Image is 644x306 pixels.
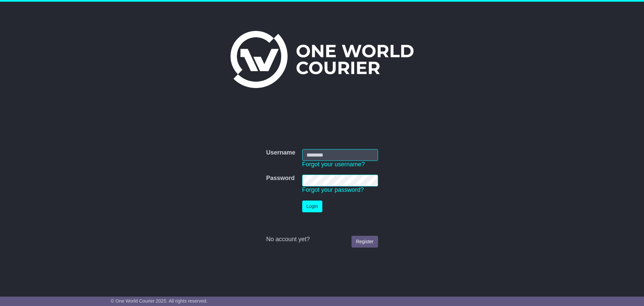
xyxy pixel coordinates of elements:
a: Forgot your username? [302,161,365,168]
label: Username [266,149,295,157]
a: Register [352,236,378,248]
button: Login [302,201,322,212]
a: Forgot your password? [302,186,364,193]
span: © One World Courier 2025. All rights reserved. [111,298,208,304]
label: Password [266,175,294,182]
img: One World [230,31,414,88]
div: No account yet? [266,236,378,243]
